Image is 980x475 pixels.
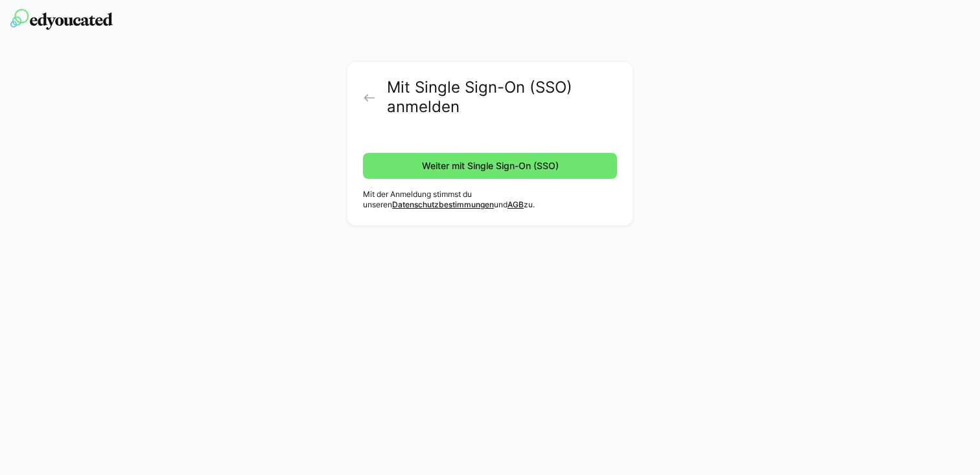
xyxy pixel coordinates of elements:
[363,153,617,179] button: Weiter mit Single Sign-On (SSO)
[10,9,113,30] img: edyoucated
[392,200,494,209] a: Datenschutzbestimmungen
[363,189,617,210] p: Mit der Anmeldung stimmst du unseren und zu.
[420,159,561,172] span: Weiter mit Single Sign-On (SSO)
[507,200,524,209] a: AGB
[387,78,617,117] h2: Mit Single Sign-On (SSO) anmelden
